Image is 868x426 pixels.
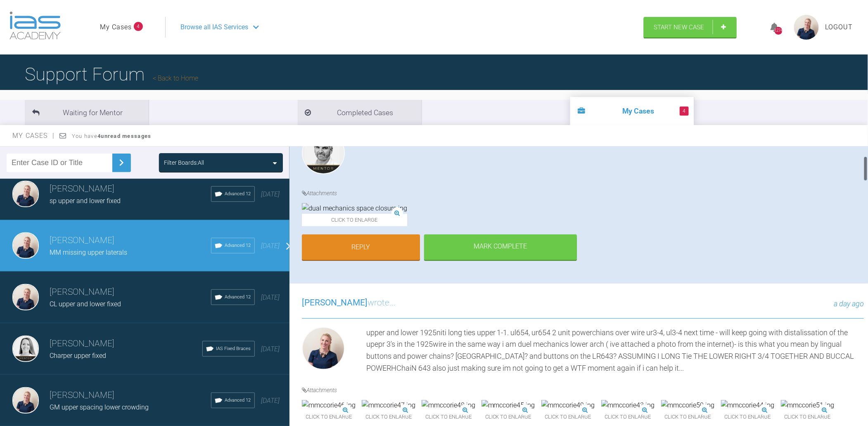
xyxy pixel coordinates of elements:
span: [DATE] [261,293,280,301]
span: Click to enlarge [302,214,407,227]
a: My Cases [100,22,132,33]
a: Back to Home [153,74,198,82]
span: Click to enlarge [781,411,835,424]
img: mmccorie45.jpg [481,400,535,411]
span: 4 [134,22,143,31]
span: [DATE] [261,345,280,353]
img: Emma Dougherty [12,336,39,362]
img: mmccorie44.jpg [721,400,775,411]
div: 1274 [775,27,783,35]
a: Start New Case [644,17,737,38]
img: dual mechanics space closure.jpg [302,203,407,214]
span: Advanced 12 [225,293,251,301]
img: mmccorie49.jpg [541,400,595,411]
span: Charper upper fixed [50,352,106,360]
span: Click to enlarge [541,411,595,424]
span: [DATE] [261,397,280,405]
a: Logout [825,22,853,33]
h4: Attachments [302,189,864,198]
img: Olivia Nixon [12,232,39,259]
span: sp upper and lower fixed [50,197,121,205]
span: MM missing upper laterals [50,248,127,256]
div: Filter Boards: All [164,158,204,167]
span: You have [72,133,152,139]
strong: 4 unread messages [97,133,151,139]
span: Click to enlarge [481,411,535,424]
input: Enter Case ID or Title [7,154,112,172]
span: a day ago [834,299,864,308]
h3: wrote... [302,296,396,310]
span: IAS Fixed Braces [216,345,251,353]
img: mmccorie51.jpg [781,400,835,411]
img: Olivia Nixon [12,387,39,414]
img: logo-light.3e3ef733.png [9,12,61,40]
li: Completed Cases [298,100,422,125]
img: profile.png [794,15,819,40]
span: [PERSON_NAME] [302,298,368,308]
img: mmccorie48.jpg [422,400,475,411]
span: Advanced 12 [225,190,251,198]
span: Click to enlarge [302,411,356,424]
h4: Attachments [302,386,864,395]
span: Click to enlarge [422,411,475,424]
img: mmccorie47.jpg [362,400,415,411]
h3: [PERSON_NAME] [50,285,211,299]
h3: [PERSON_NAME] [50,388,211,402]
span: Click to enlarge [661,411,715,424]
img: mmccorie50.jpg [661,400,715,411]
span: Start New Case [654,24,704,31]
img: Olivia Nixon [302,327,345,370]
span: My Cases [12,132,55,140]
h3: [PERSON_NAME] [50,234,211,248]
img: mmccorie46.jpg [302,400,356,411]
img: Ross Hobson [302,131,345,174]
h1: Support Forum [25,60,198,89]
span: Click to enlarge [721,411,775,424]
a: Reply [302,234,420,260]
span: Click to enlarge [601,411,655,424]
img: chevronRight.28bd32b0.svg [115,156,128,169]
img: mmccorie43.jpg [601,400,655,411]
li: My Cases [570,97,694,125]
span: Advanced 12 [225,242,251,249]
span: CL upper and lower fixed [50,300,121,308]
span: [DATE] [261,190,280,198]
img: Olivia Nixon [12,181,39,207]
div: upper and lower 1925niti long ties upper 1-1. ul654, ur654 2 unit powerchians over wire ur3-4, ul... [366,327,864,374]
span: [DATE] [261,242,280,250]
span: Click to enlarge [362,411,415,424]
h3: [PERSON_NAME] [50,182,211,196]
h3: [PERSON_NAME] [50,337,202,351]
li: Waiting for Mentor [25,100,149,125]
span: GM upper spacing lower crowding [50,403,149,411]
div: all good button the lower 4 as well as the 3 (reduces rotation tendancy) [366,131,864,177]
span: Advanced 12 [225,397,251,404]
span: 4 [680,106,689,116]
img: Olivia Nixon [12,284,39,310]
span: Browse all IAS Services [180,22,248,33]
div: Mark Complete [424,234,577,260]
